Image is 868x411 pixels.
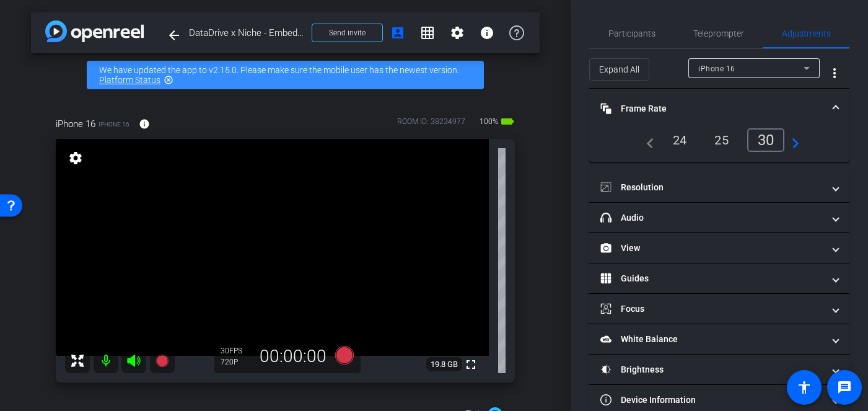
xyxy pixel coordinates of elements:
[589,324,849,354] mat-expansion-panel-header: White Balance
[639,133,654,148] mat-icon: navigate_before
[664,130,696,151] div: 24
[463,357,478,372] mat-icon: fullscreen
[56,117,95,131] span: iPhone 16
[608,29,655,38] span: Participants
[229,347,242,355] span: FPS
[705,130,738,151] div: 25
[390,25,405,40] mat-icon: account_box
[99,75,160,85] a: Platform Status
[589,172,849,202] mat-expansion-panel-header: Resolution
[600,303,823,316] mat-panel-title: Focus
[87,61,484,89] div: We have updated the app to v2.15.0. Please make sure the mobile user has the newest version.
[221,357,252,367] div: 720P
[589,89,849,128] mat-expansion-panel-header: Frame Rate
[599,58,639,81] span: Expand All
[252,346,335,367] div: 00:00:00
[784,133,799,148] mat-icon: navigate_next
[45,20,144,42] img: app-logo
[478,112,500,131] span: 100%
[312,24,383,42] button: Send invite
[329,28,366,38] span: Send invite
[827,66,842,81] mat-icon: more_vert
[837,380,852,395] mat-icon: message
[221,346,252,356] div: 30
[600,242,823,255] mat-panel-title: View
[139,118,150,130] mat-icon: info
[600,272,823,285] mat-panel-title: Guides
[420,25,435,40] mat-icon: grid_on
[67,151,84,166] mat-icon: settings
[589,128,849,162] div: Frame Rate
[167,28,182,43] mat-icon: arrow_back
[600,363,823,376] mat-panel-title: Brightness
[600,333,823,346] mat-panel-title: White Balance
[698,64,735,73] span: iPhone 16
[480,25,494,40] mat-icon: info
[797,380,812,395] mat-icon: accessibility
[589,203,849,232] mat-expansion-panel-header: Audio
[589,233,849,263] mat-expansion-panel-header: View
[747,128,785,152] div: 30
[500,114,515,129] mat-icon: battery_std
[820,58,849,88] button: More Options for Adjustments Panel
[189,20,304,45] span: DataDrive x Niche - Embedded Tableau Data Product - [PERSON_NAME][EMAIL_ADDRESS][PERSON_NAME][DOM...
[397,116,465,134] div: ROOM ID: 38234977
[589,355,849,384] mat-expansion-panel-header: Brightness
[450,25,465,40] mat-icon: settings
[589,58,649,81] button: Expand All
[99,120,129,129] span: iPhone 16
[426,357,462,372] span: 19.8 GB
[693,29,744,38] span: Teleprompter
[600,211,823,224] mat-panel-title: Audio
[600,181,823,194] mat-panel-title: Resolution
[600,394,823,407] mat-panel-title: Device Information
[589,294,849,324] mat-expansion-panel-header: Focus
[589,263,849,293] mat-expansion-panel-header: Guides
[600,102,823,115] mat-panel-title: Frame Rate
[164,75,173,85] mat-icon: highlight_off
[782,29,831,38] span: Adjustments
